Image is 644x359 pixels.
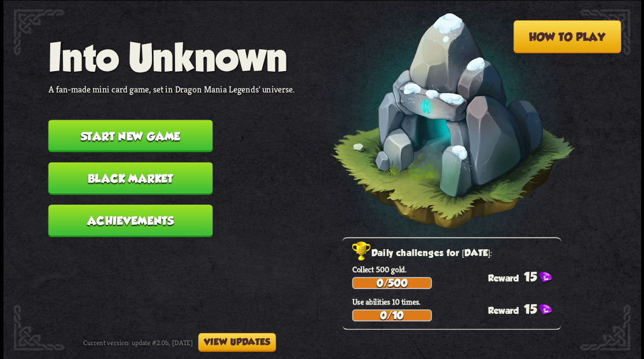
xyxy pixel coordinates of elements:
[513,20,621,53] button: How to play
[488,301,561,316] div: 15
[353,277,431,287] div: 0/500
[198,332,276,351] button: View updates
[48,205,213,237] button: Achievements
[48,83,295,95] p: A fan-made mini card game, set in Dragon Mania Legends' universe.
[352,264,561,274] p: Collect 500 gold.
[48,162,213,194] button: Black Market
[488,269,561,283] div: 15
[48,120,213,152] button: Start new game
[352,245,561,261] h2: Daily challenges for [DATE]:
[48,35,295,78] h1: Into Unknown
[352,241,371,261] img: Golden_Trophy_Icon.png
[353,310,431,320] div: 0/10
[83,332,276,351] div: Current version: update #2.0b, [DATE]
[352,296,561,306] p: Use abilities 10 times.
